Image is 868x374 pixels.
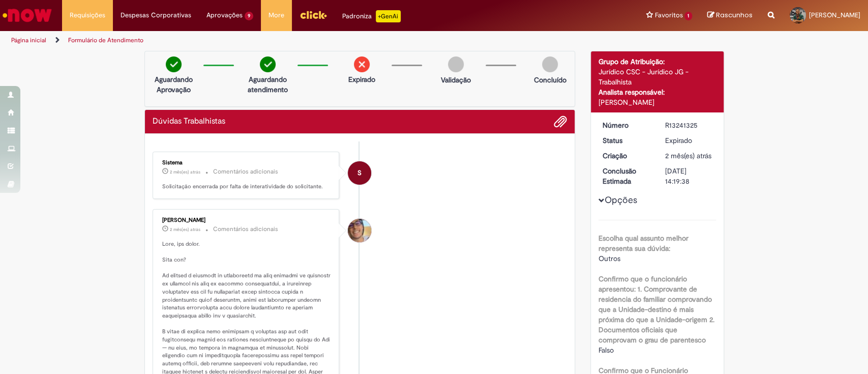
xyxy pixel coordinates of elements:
p: Aguardando atendimento [243,74,292,95]
span: Outros [598,254,620,263]
a: Formulário de Atendimento [68,36,143,44]
div: Analista responsável: [598,87,716,97]
p: Solicitação encerrada por falta de interatividade do solicitante. [162,183,332,191]
img: ServiceNow [1,5,53,25]
img: remove.png [354,56,370,72]
span: More [268,10,284,20]
div: Pedro Henrique De Oliveira Alves [348,219,371,242]
b: Confirmo que o funcionário apresentou: 1. Comprovante de residencia do familiar comprovando que a... [598,274,714,344]
span: Requisições [70,10,105,20]
button: Adicionar anexos [554,115,567,128]
div: Padroniza [342,10,401,22]
p: Aguardando Aprovação [149,74,198,95]
span: Favoritos [654,10,682,20]
img: check-circle-green.png [166,56,182,72]
span: 1 [684,12,692,20]
div: System [348,161,371,185]
b: Escolha qual assunto melhor representa sua dúvida: [598,234,689,253]
p: Validação [441,75,471,85]
dt: Criação [595,151,657,161]
a: Página inicial [11,36,46,44]
div: [DATE] 14:19:38 [665,166,712,186]
small: Comentários adicionais [213,167,278,176]
div: Jurídico CSC - Jurídico JG - Trabalhista [598,67,716,87]
dt: Conclusão Estimada [595,166,657,186]
div: R13241325 [665,120,712,130]
time: 15/07/2025 16:00:15 [170,169,200,175]
p: Concluído [533,75,566,85]
span: Rascunhos [716,10,753,20]
a: Rascunhos [707,11,753,20]
span: 2 mês(es) atrás [170,226,200,233]
p: Expirado [348,74,375,84]
span: S [357,161,362,185]
div: [PERSON_NAME] [598,97,716,107]
div: Grupo de Atribuição: [598,56,716,67]
span: Despesas Corporativas [121,10,191,20]
ul: Trilhas de página [8,31,571,50]
h2: Dúvidas Trabalhistas Histórico de tíquete [153,117,225,126]
span: 2 mês(es) atrás [170,169,200,175]
div: [PERSON_NAME] [162,217,332,223]
img: img-circle-grey.png [448,56,464,72]
div: Sistema [162,160,332,166]
span: 9 [245,12,253,20]
small: Comentários adicionais [213,225,278,234]
span: 2 mês(es) atrás [665,151,711,160]
img: img-circle-grey.png [542,56,558,72]
p: +GenAi [376,10,401,22]
dt: Status [595,135,657,146]
span: Aprovações [206,10,243,20]
div: Expirado [665,135,712,146]
time: 04/07/2025 09:19:17 [665,151,711,160]
span: Falso [598,346,614,355]
img: click_logo_yellow_360x200.png [300,7,327,22]
time: 06/07/2025 18:28:28 [170,226,200,233]
img: check-circle-green.png [260,56,276,72]
div: 04/07/2025 09:19:17 [665,151,712,161]
span: [PERSON_NAME] [809,11,860,19]
dt: Número [595,120,657,130]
